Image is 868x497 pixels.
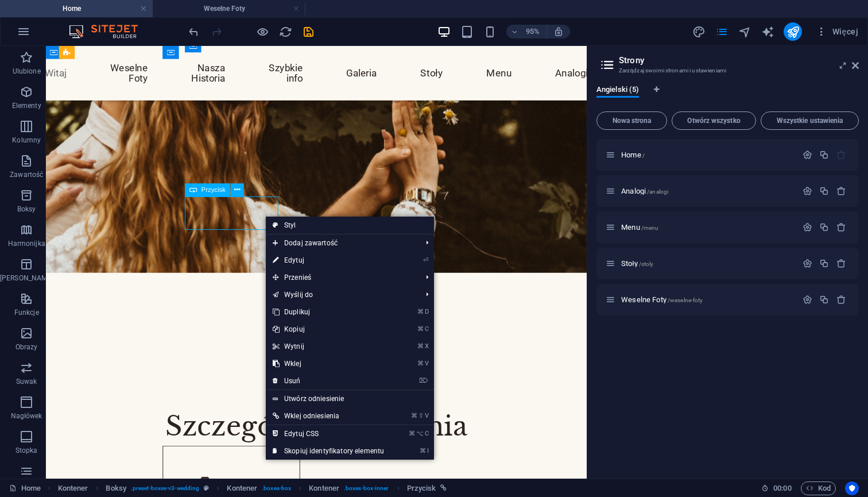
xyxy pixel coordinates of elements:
span: Kliknij, aby zaznaczyć. Kliknij dwukrotnie, aby edytować [309,481,339,495]
i: Ten element jest powiązany [440,485,447,491]
i: V [425,412,428,419]
button: Otwórz wszystko [672,111,756,130]
div: Home/ [618,151,797,159]
div: Analogi/analogi [618,187,797,195]
p: Kolumny [12,136,41,145]
i: ⏎ [423,256,428,264]
i: C [425,430,428,437]
span: Przenieś [266,269,417,286]
i: ⌥ [416,430,424,437]
a: ⌦Usuń [266,372,391,390]
h6: 95% [524,25,542,38]
div: Ustawienia [803,186,812,196]
div: Usuń [836,295,846,305]
div: Duplikuj [819,150,829,160]
div: Ustawienia [803,295,812,305]
i: Przeładuj stronę [279,25,292,38]
button: Usercentrics [845,481,859,495]
button: Wszystkie ustawienia [761,111,859,130]
button: save [301,25,315,38]
span: Otwórz wszystko [677,117,751,124]
span: Wszystkie ustawienia [766,117,854,124]
a: Wyślij do [266,286,417,303]
button: 95% [506,25,547,38]
button: Nowa strona [596,111,667,130]
a: ⌘CKopiuj [266,321,391,338]
span: Kod [806,481,831,495]
div: Ustawienia [803,222,812,232]
i: X [425,342,428,350]
span: Kliknij, aby zaznaczyć. Kliknij dwukrotnie, aby edytować [58,481,88,495]
i: ⌦ [419,377,428,384]
p: Nagłówek [11,411,42,421]
div: Menu/menu [618,224,797,231]
p: Stopka [15,446,38,455]
div: Ustawienia [803,259,812,268]
span: /analogi [647,188,668,195]
i: Zapisz (Ctrl+S) [302,25,315,38]
span: Kliknij, aby otworzyć stronę [621,223,658,232]
span: Więcej [816,26,858,37]
span: . preset-boxes-v3-wedding [131,481,199,495]
a: ⌘VWklej [266,355,391,372]
button: Kliknij tutaj, aby wyjść z trybu podglądu i kontynuować edycję [255,25,269,38]
span: Kliknij, aby otworzyć stronę [621,295,703,304]
a: ⌘XWytnij [266,338,391,355]
button: Więcej [811,22,863,41]
i: ⌘ [420,447,426,454]
i: Opublikuj [786,25,800,38]
span: Kliknij, aby zaznaczyć. Kliknij dwukrotnie, aby edytować [106,481,126,495]
span: /menu [641,225,659,231]
i: ⌘ [409,430,415,437]
i: V [425,360,428,367]
p: Ulubione [13,67,41,76]
span: /stoly [639,261,654,267]
span: Angielski (5) [596,83,639,99]
p: Zawartość [10,170,43,179]
h4: Weselne Foty [153,2,305,15]
div: Stoły/stoly [618,260,797,267]
div: Duplikuj [819,186,829,196]
span: 00 00 [773,481,791,495]
i: Projekt (Ctrl+Alt+Y) [692,25,706,38]
a: Utwórz odniesienie [266,390,434,407]
div: Usuń [836,259,846,268]
button: undo [187,25,200,38]
button: pages [715,25,728,38]
span: Nowa strona [602,117,662,124]
i: Nawigator [738,25,751,38]
h2: Strony [619,55,859,66]
div: Strony startowej nie można usunąć [836,150,846,160]
span: Kliknij, aby zaznaczyć. Kliknij dwukrotnie, aby edytować [227,481,257,495]
a: ⌘⌥CEdytuj CSS [266,425,391,442]
button: design [692,25,706,38]
p: Funkcje [14,308,39,317]
a: ⌘⇧VWklej odniesienia [266,407,391,425]
span: Dodaj zawartość [266,234,417,252]
i: Po zmianie rozmiaru automatycznie dostosowuje poziom powiększenia do wybranego urządzenia. [553,26,564,37]
i: Ten element jest konfigurowalnym ustawieniem wstępnym [204,485,209,491]
button: reload [278,25,292,38]
p: Suwak [16,377,37,386]
span: /weselne-foty [668,297,703,303]
span: . boxes-box [262,481,291,495]
i: Strony (Ctrl+Alt+S) [715,25,728,38]
div: Ustawienia [803,150,812,160]
div: Weselne Foty/weselne-foty [618,296,797,303]
button: text_generator [761,25,774,38]
p: Boksy [17,205,36,214]
div: Usuń [836,186,846,196]
div: Duplikuj [819,259,829,268]
i: Cofnij: Zmień obrazy z galerii (Ctrl+Z) [187,25,200,38]
span: . boxes-box-inner [344,481,389,495]
div: Zakładki językowe [596,85,859,107]
span: Kliknij, aby otworzyć stronę [621,187,668,195]
i: C [425,325,428,333]
a: Styl [266,217,434,234]
div: Duplikuj [819,295,829,305]
span: Kliknij, aby otworzyć stronę [621,259,653,268]
span: / [642,152,645,159]
a: Kliknij, aby anulować zaznaczenie. Kliknij dwukrotnie, aby otworzyć Strony [9,481,41,495]
span: Kliknij, aby zaznaczyć. Kliknij dwukrotnie, aby edytować [407,481,436,495]
i: ⇧ [418,412,424,419]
